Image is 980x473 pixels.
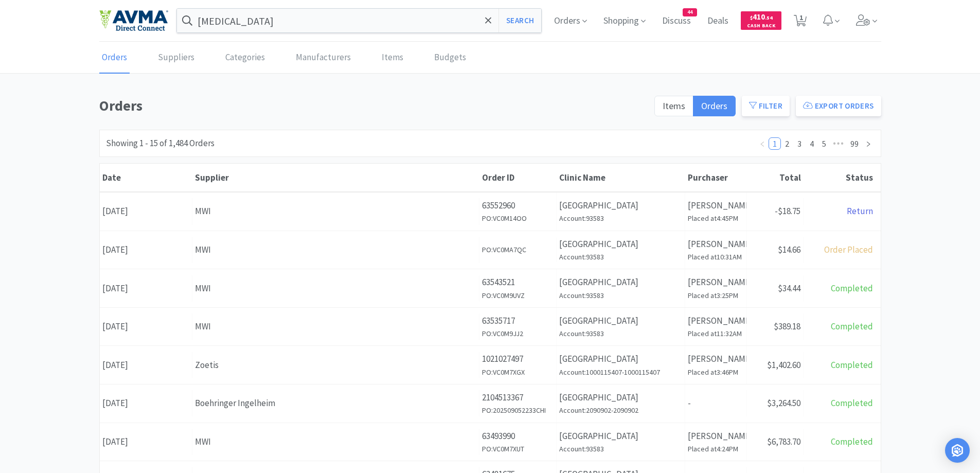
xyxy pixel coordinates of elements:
[750,172,801,183] div: Total
[482,366,554,378] h6: PO: VC0M7XGX
[100,429,192,455] div: [DATE]
[847,205,873,217] span: Return
[796,96,881,116] button: Export Orders
[559,290,682,301] h6: Account: 93583
[688,429,744,443] p: [PERSON_NAME]
[482,213,554,224] h6: PO: VC0M14OO
[559,213,682,224] h6: Account: 93583
[482,352,554,366] p: 1021027497
[741,7,781,34] a: $410.54Cash Back
[793,137,806,150] li: 3
[223,42,268,74] a: Categories
[701,100,727,112] span: Orders
[658,16,695,26] a: Discuss44
[559,314,682,328] p: [GEOGRAPHIC_DATA]
[818,138,830,149] a: 5
[688,275,744,289] p: [PERSON_NAME]
[831,283,873,294] span: Completed
[862,137,875,150] li: Next Page
[806,138,817,149] a: 4
[663,100,685,112] span: Items
[195,282,476,295] div: MWI
[559,237,682,251] p: [GEOGRAPHIC_DATA]
[945,438,970,463] div: Open Intercom Messenger
[482,172,554,183] div: Order ID
[778,283,800,294] span: $34.44
[559,429,682,443] p: [GEOGRAPHIC_DATA]
[790,17,811,27] a: 1
[195,204,476,218] div: MWI
[688,314,744,328] p: [PERSON_NAME]
[559,251,682,262] h6: Account: 93583
[831,321,873,332] span: Completed
[195,243,476,257] div: MWI
[482,405,554,416] h6: PO: 202509052233CHI
[482,328,554,339] h6: PO: VC0M9JJ2
[683,9,697,16] span: 44
[559,275,682,289] p: [GEOGRAPHIC_DATA]
[100,237,192,263] div: [DATE]
[482,275,554,289] p: 63543521
[482,443,554,454] h6: PO: VC0M7XUT
[432,42,469,74] a: Budgets
[747,23,775,30] span: Cash Back
[559,352,682,366] p: [GEOGRAPHIC_DATA]
[703,16,733,26] a: Deals
[781,138,793,149] a: 2
[831,397,873,409] span: Completed
[99,10,168,31] img: e4e33dab9f054f5782a47901c742baa9_102.png
[195,396,476,410] div: Boehringer Ingelheim
[847,137,862,150] li: 99
[100,313,192,340] div: [DATE]
[482,199,554,213] p: 63552960
[742,96,790,116] button: Filter
[767,397,800,409] span: $3,264.50
[806,172,873,183] div: Status
[100,390,192,416] div: [DATE]
[100,275,192,302] div: [DATE]
[830,137,847,150] span: •••
[99,94,648,117] h1: Orders
[482,244,554,255] h6: PO: VC0MA7QC
[559,366,682,378] h6: Account: 1000115407-1000115407
[847,138,862,149] a: 99
[177,9,542,32] input: Search by item, sku, manufacturer, ingredient, size...
[769,137,781,150] li: 1
[482,429,554,443] p: 63493990
[688,172,744,183] div: Purchaser
[806,137,818,150] li: 4
[99,42,130,74] a: Orders
[794,138,805,149] a: 3
[750,12,773,22] span: 410
[559,443,682,454] h6: Account: 93583
[379,42,406,74] a: Items
[688,290,744,301] h6: Placed at 3:25PM
[831,436,873,447] span: Completed
[865,141,871,147] i: icon: right
[559,172,683,183] div: Clinic Name
[559,405,682,416] h6: Account: 2090902-2090902
[759,141,765,147] i: icon: left
[775,205,800,217] span: -$18.75
[765,14,773,21] span: . 54
[688,251,744,262] h6: Placed at 10:31AM
[688,396,744,410] p: -
[688,213,744,224] h6: Placed at 4:45PM
[774,321,800,332] span: $389.18
[195,172,477,183] div: Supplier
[102,172,190,183] div: Date
[106,136,215,150] div: Showing 1 - 15 of 1,484 Orders
[767,436,800,447] span: $6,783.70
[195,435,476,449] div: MWI
[195,320,476,334] div: MWI
[482,391,554,405] p: 2104513367
[100,352,192,378] div: [DATE]
[688,328,744,339] h6: Placed at 11:32AM
[688,352,744,366] p: [PERSON_NAME]
[688,443,744,454] h6: Placed at 4:24PM
[293,42,353,74] a: Manufacturers
[688,237,744,251] p: [PERSON_NAME]
[688,199,744,213] p: [PERSON_NAME]
[769,138,780,149] a: 1
[559,328,682,339] h6: Account: 93583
